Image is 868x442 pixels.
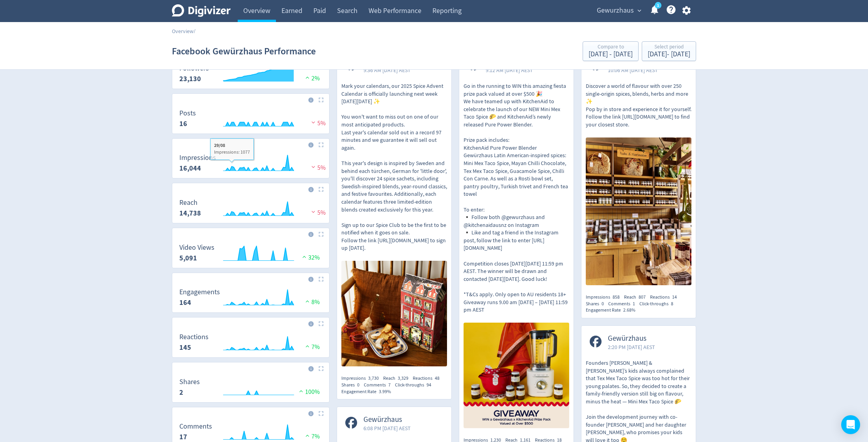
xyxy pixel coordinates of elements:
span: 2.68% [623,307,635,313]
a: Gewürzhaus9:36 AM [DATE] AESTMark your calendars, our 2025 Spice Advent Calendar is officially la... [337,49,451,369]
span: 5% [309,119,326,127]
img: negative-performance.svg [309,209,317,215]
span: 3,329 [398,375,408,381]
dt: Posts [179,109,196,118]
button: Compare to[DATE] - [DATE] [583,41,639,61]
span: 8 [671,301,673,307]
img: Placeholder [319,97,324,102]
div: Click-throughs [639,301,678,307]
h1: Facebook Gewürzhaus Performance [172,39,316,64]
span: 100% [297,388,320,396]
strong: 23,130 [179,74,201,84]
text: 1 [657,3,659,8]
span: 5% [309,164,326,172]
strong: 16,044 [179,163,201,173]
span: 2:20 PM [DATE] AEST [608,343,655,351]
div: Reach [624,294,650,301]
img: Placeholder [319,277,324,282]
div: Engagement Rate [586,307,640,314]
div: Impressions [341,375,383,382]
img: positive-performance.svg [297,388,305,394]
img: negative-performance.svg [309,119,317,125]
svg: Shares 2 [175,378,326,399]
svg: Impressions 16,044 [175,154,326,175]
strong: 5,091 [179,253,197,263]
div: Open Intercom Messenger [841,415,860,434]
dt: Reactions [179,332,209,342]
span: Gewürzhaus [363,415,411,424]
img: Placeholder [319,321,324,326]
svg: Followers 23,130 [175,65,326,85]
span: 7% [304,433,320,440]
img: positive-performance.svg [304,298,311,304]
span: 10:06 AM [DATE] AEST [608,66,658,74]
svg: Posts 16 [175,110,326,130]
div: Comments [364,382,395,388]
span: 14 [672,294,677,300]
span: 3,730 [368,375,379,381]
div: Compare to [589,44,633,51]
dt: Engagements [179,288,220,297]
img: positive-performance.svg [300,254,308,260]
div: Reach [383,375,413,382]
strong: 16 [179,119,187,128]
span: 7% [304,343,320,351]
div: Reactions [650,294,681,301]
div: Engagement Rate [341,388,395,395]
img: Placeholder [319,142,324,147]
span: 807 [639,294,646,300]
div: Select period [648,44,690,51]
img: negative-performance.svg [309,164,317,170]
img: Placeholder [319,232,324,237]
a: Gewürzhaus10:06 AM [DATE] AESTDiscover a world of flavour with over 250 single-origin spices, ble... [581,49,696,288]
span: 0 [602,301,604,307]
span: expand_more [636,7,643,14]
img: Placeholder [319,366,324,371]
div: Impressions [586,294,624,301]
span: 3.99% [379,388,391,395]
strong: 145 [179,343,191,352]
div: Shares [586,301,608,307]
a: Overview [172,28,194,35]
span: 94 [427,382,431,388]
span: 48 [435,375,440,381]
dt: Reach [179,198,201,207]
div: [DATE] - [DATE] [589,51,633,58]
div: Shares [341,382,364,388]
dt: Comments [179,422,212,431]
span: 9:36 AM [DATE] AEST [363,66,411,74]
img: Placeholder [319,411,324,416]
span: 6:08 PM [DATE] AEST [363,424,411,432]
span: 2% [304,74,320,82]
span: 858 [613,294,620,300]
span: 9:12 AM [DATE] AEST [486,66,533,74]
span: 1 [633,301,635,307]
svg: Engagements 164 [175,288,326,309]
div: Reactions [413,375,444,382]
span: 32% [300,254,320,262]
span: / [194,28,196,35]
a: 1 [655,2,661,9]
dt: Impressions [179,153,216,162]
div: Comments [608,301,639,307]
span: Gewürzhaus [608,334,655,343]
strong: 164 [179,298,191,307]
p: Discover a world of flavour with over 250 single-origin spices, blends, herbs and more ✨ Pop by i... [586,82,691,129]
span: Gewurzhaus [597,4,634,17]
div: [DATE] - [DATE] [648,51,690,58]
img: Placeholder [319,187,324,192]
span: 8% [304,298,320,306]
svg: Reactions 145 [175,333,326,354]
strong: 14,738 [179,208,201,218]
dt: Video Views [179,243,214,252]
img: positive-performance.svg [304,74,311,80]
button: Select period[DATE]- [DATE] [642,41,696,61]
svg: Video Views 5,091 [175,244,326,265]
a: Gewürzhaus9:12 AM [DATE] AESTGo in the running to WIN this amazing fiesta prize pack valued at ov... [459,49,574,431]
svg: Reach 14,738 [175,199,326,220]
span: 7 [388,382,391,388]
dt: Shares [179,377,200,386]
strong: 2 [179,388,183,397]
div: Click-throughs [395,382,436,388]
span: 0 [357,382,359,388]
